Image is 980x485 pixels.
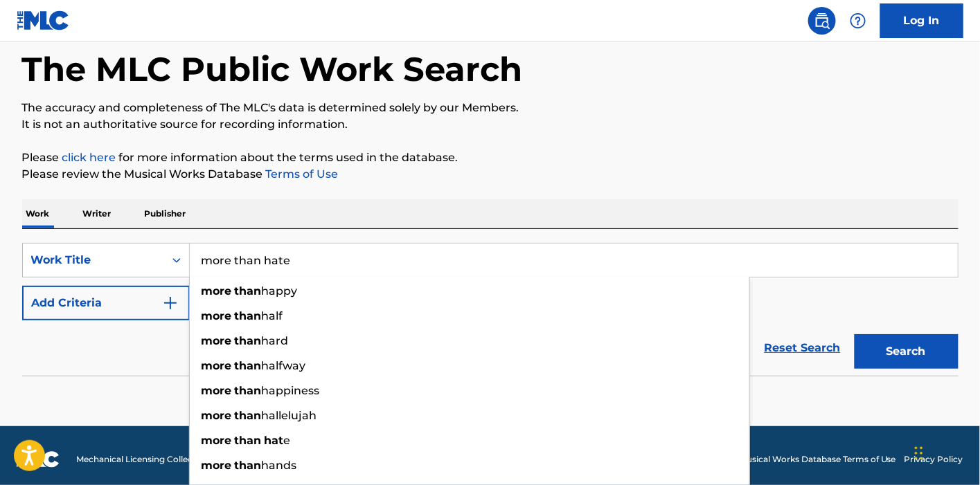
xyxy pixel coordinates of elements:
span: hands [262,459,297,472]
strong: than [235,384,262,397]
a: Privacy Policy [905,453,963,466]
a: Musical Works Database Terms of Use [739,453,896,466]
img: search [814,12,830,29]
strong: than [235,459,262,472]
iframe: Chat Widget [911,419,980,485]
p: It is not an authoritative source for recording information. [22,116,959,133]
strong: than [235,409,262,422]
a: Public Search [808,7,836,35]
strong: than [235,334,262,347]
img: 9d2ae6d4665cec9f34b9.svg [162,295,179,311]
a: Log In [880,3,963,38]
span: Mechanical Licensing Collective © 2025 [76,453,237,466]
div: Work Title [31,252,156,268]
strong: more [202,384,232,397]
span: e [284,434,291,447]
img: MLC Logo [17,10,70,30]
strong: than [235,309,262,322]
span: halfway [262,359,306,372]
strong: more [202,359,232,372]
a: click here [62,151,116,164]
div: Drag [915,432,923,474]
strong: more [202,334,232,347]
strong: more [202,284,232,298]
div: Help [844,7,872,35]
span: happiness [262,384,320,397]
h1: The MLC Public Work Search [22,48,523,90]
strong: hat [265,434,284,447]
strong: more [202,309,232,322]
strong: more [202,434,232,447]
span: happy [262,284,298,298]
button: Add Criteria [22,286,190,320]
strong: than [235,359,262,372]
p: Please review the Musical Works Database [22,166,959,183]
span: half [262,309,283,322]
p: Publisher [141,199,190,228]
span: hallelujah [262,409,317,422]
strong: than [235,434,262,447]
span: hard [262,334,289,347]
a: Terms of Use [263,167,339,181]
a: Reset Search [758,333,848,363]
p: The accuracy and completeness of The MLC's data is determined solely by our Members. [22,100,959,116]
strong: than [235,284,262,298]
p: Writer [79,199,116,228]
form: Search Form [22,243,959,376]
strong: more [202,459,232,472]
p: Work [22,199,54,228]
p: Please for more information about the terms used in the database. [22,149,959,166]
button: Search [855,334,959,369]
strong: more [202,409,232,422]
img: help [850,12,866,29]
